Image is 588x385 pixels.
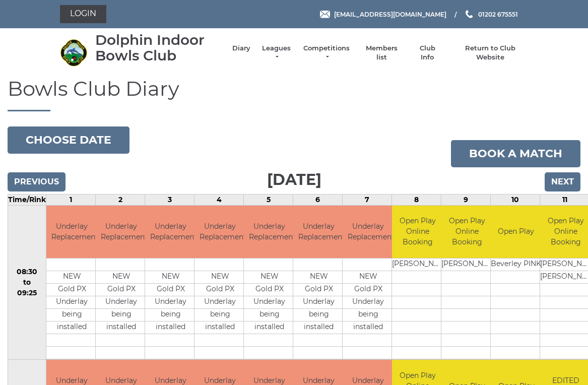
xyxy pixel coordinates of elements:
td: installed [96,322,147,334]
a: Club Info [413,44,442,62]
td: Underlay [145,296,196,309]
td: Open Play [491,206,541,259]
td: Underlay [343,296,394,309]
td: 9 [441,194,491,205]
td: NEW [145,271,196,284]
td: Gold PX [244,284,295,296]
td: Underlay [244,296,295,309]
td: 10 [491,194,540,205]
td: being [194,309,245,322]
button: Choose date [8,126,129,154]
input: Previous [8,172,66,191]
a: Book a match [451,140,580,167]
td: Gold PX [194,284,245,296]
td: Gold PX [96,284,147,296]
td: Underlay Replacement [244,206,295,259]
td: being [343,309,394,322]
span: [EMAIL_ADDRESS][DOMAIN_NAME] [334,10,446,18]
td: Underlay Replacement [145,206,196,259]
td: Underlay Replacement [343,206,394,259]
td: Time/Rink [8,194,46,205]
td: NEW [96,271,147,284]
td: NEW [194,271,245,284]
td: Open Play Online Booking [392,206,443,259]
a: Return to Club Website [452,44,528,62]
input: Next [545,172,580,191]
td: 8 [392,194,441,205]
td: being [293,309,344,322]
td: Gold PX [293,284,344,296]
td: 5 [244,194,293,205]
td: installed [343,322,394,334]
td: Underlay [96,296,147,309]
td: NEW [293,271,344,284]
img: Dolphin Indoor Bowls Club [60,39,88,67]
h1: Bowls Club Diary [8,78,580,111]
td: Beverley PINK [491,259,541,271]
td: 4 [194,194,244,205]
td: Underlay Replacement [293,206,344,259]
a: Competitions [302,44,351,62]
td: being [46,309,97,322]
td: 1 [46,194,96,205]
td: NEW [244,271,295,284]
img: Phone us [466,10,473,18]
td: 7 [343,194,392,205]
img: Email [320,11,330,18]
td: Gold PX [145,284,196,296]
td: installed [145,322,196,334]
a: Diary [232,44,250,53]
div: Dolphin Indoor Bowls Club [95,32,222,63]
a: Login [60,5,106,23]
td: 3 [145,194,194,205]
td: installed [194,322,245,334]
a: Phone us 01202 675551 [464,10,518,19]
td: Underlay Replacement [96,206,147,259]
td: 2 [96,194,145,205]
td: Underlay [194,296,245,309]
a: Email [EMAIL_ADDRESS][DOMAIN_NAME] [320,10,446,19]
td: [PERSON_NAME] [392,259,443,271]
td: NEW [343,271,394,284]
td: Gold PX [343,284,394,296]
td: being [96,309,147,322]
td: installed [46,322,97,334]
td: 6 [293,194,343,205]
a: Leagues [260,44,292,62]
td: Underlay Replacement [194,206,245,259]
td: [PERSON_NAME] [441,259,492,271]
td: Underlay [293,296,344,309]
td: being [145,309,196,322]
td: NEW [46,271,97,284]
td: Gold PX [46,284,97,296]
td: being [244,309,295,322]
td: installed [293,322,344,334]
td: installed [244,322,295,334]
td: Open Play Online Booking [441,206,492,259]
td: Underlay Replacement [46,206,97,259]
span: 01202 675551 [478,10,518,18]
a: Members list [361,44,403,62]
td: Underlay [46,296,97,309]
td: 08:30 to 09:25 [8,205,46,360]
